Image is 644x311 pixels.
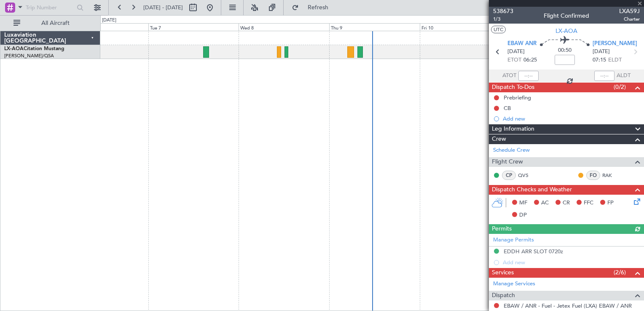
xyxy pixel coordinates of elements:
[148,23,239,31] div: Tue 7
[617,72,631,80] span: ALDT
[492,83,534,92] span: Dispatch To-Dos
[301,5,336,11] span: Refresh
[507,56,521,64] span: ETOT
[493,146,530,155] a: Schedule Crew
[4,46,24,51] span: LX-AOA
[504,94,531,101] div: Prebriefing
[493,16,513,23] span: 1/3
[4,46,64,51] a: LX-AOACitation Mustang
[502,171,516,180] div: CP
[9,16,91,30] button: All Aircraft
[619,7,640,16] span: LXA59J
[288,1,338,14] button: Refresh
[555,27,577,35] span: LX-AOA
[593,48,610,56] span: [DATE]
[22,20,89,26] span: All Aircraft
[492,291,515,300] span: Dispatch
[504,105,511,112] div: CB
[102,17,116,24] div: [DATE]
[614,83,626,91] span: (0/2)
[492,185,572,195] span: Dispatch Checks and Weather
[563,199,570,207] span: CR
[329,23,420,31] div: Thu 9
[492,124,534,134] span: Leg Information
[519,211,527,220] span: DP
[558,46,572,55] span: 00:50
[607,199,614,207] span: FP
[492,134,506,144] span: Crew
[493,7,513,16] span: 538673
[503,115,640,122] div: Add new
[504,302,632,309] a: EBAW / ANR - Fuel - Jetex Fuel (LXA) EBAW / ANR
[584,199,593,207] span: FFC
[593,40,637,48] span: [PERSON_NAME]
[544,11,589,20] div: Flight Confirmed
[491,26,506,33] button: UTC
[507,48,525,56] span: [DATE]
[502,72,516,80] span: ATOT
[58,23,148,31] div: Mon 6
[523,56,537,64] span: 06:25
[608,56,622,64] span: ELDT
[507,40,537,48] span: EBAW ANR
[4,53,54,59] a: [PERSON_NAME]/QSA
[614,268,626,277] span: (2/6)
[602,172,621,179] a: RAK
[26,1,74,14] input: Trip Number
[586,171,600,180] div: FO
[493,280,535,288] a: Manage Services
[541,199,549,207] span: AC
[143,4,183,11] span: [DATE] - [DATE]
[518,172,537,179] a: QVS
[593,56,606,64] span: 07:15
[519,199,527,207] span: MF
[619,16,640,23] span: Charter
[420,23,510,31] div: Fri 10
[492,157,523,167] span: Flight Crew
[239,23,329,31] div: Wed 8
[492,268,514,278] span: Services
